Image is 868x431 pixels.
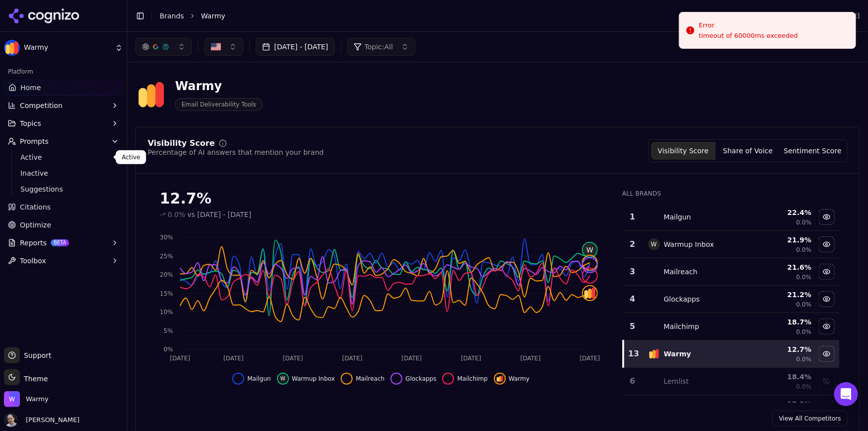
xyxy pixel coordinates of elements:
[796,383,812,391] span: 0.0%
[20,238,47,248] span: Reports
[356,375,385,383] span: Mailreach
[496,375,504,383] img: warmy
[648,238,660,250] span: W
[494,373,530,385] button: Hide warmy data
[664,212,691,222] div: Mailgun
[4,391,48,407] button: Open organization switcher
[583,258,597,272] img: glockapps
[247,375,271,383] span: Mailgun
[405,375,436,383] span: Glockapps
[623,286,840,313] tr: 4glockappsGlockapps21.2%0.0%Hide glockapps data
[834,382,858,406] div: Open Intercom Messenger
[164,346,173,353] tspan: 0%
[279,375,287,383] span: W
[122,153,140,161] p: Active
[20,83,41,93] span: Home
[627,375,638,387] div: 6
[699,20,798,30] div: Error
[201,11,225,21] span: Warmy
[20,136,49,146] span: Prompts
[664,322,699,331] div: Mailchimp
[16,150,111,164] a: Active
[509,375,530,383] span: Warmy
[16,182,111,196] a: Suggestions
[160,290,173,297] tspan: 15%
[401,355,422,362] tspan: [DATE]
[756,317,812,327] div: 18.7 %
[4,413,18,427] img: Erol Azuz
[188,210,252,219] span: vs [DATE] - [DATE]
[796,273,812,281] span: 0.0%
[51,239,69,246] span: BETA
[164,327,173,334] tspan: 5%
[819,291,835,307] button: Hide glockapps data
[4,133,123,149] button: Prompts
[623,258,840,286] tr: 3mailreachMailreach21.6%0.0%Hide mailreach data
[160,309,173,316] tspan: 10%
[580,355,600,362] tspan: [DATE]
[160,190,602,208] div: 12.7%
[651,142,716,160] button: Visibility Score
[160,11,769,21] nav: breadcrumb
[4,199,123,215] a: Citations
[648,211,660,223] img: mailgun
[4,115,123,131] button: Topics
[170,355,191,362] tspan: [DATE]
[232,373,271,385] button: Hide mailgun data
[24,43,111,52] span: Warmy
[623,231,840,258] tr: 2WWarmup Inbox21.9%0.0%Hide warmup inbox data
[457,375,487,383] span: Mailchimp
[4,413,80,427] button: Open user button
[780,142,845,160] button: Sentiment Score
[4,235,123,251] button: ReportsBETA
[20,168,107,178] span: Inactive
[648,266,660,278] img: mailreach
[716,142,780,160] button: Share of Voice
[160,253,173,260] tspan: 25%
[20,220,51,230] span: Optimize
[211,42,221,52] img: United States
[4,64,123,80] div: Platform
[664,376,689,386] div: Lemlist
[4,98,123,113] button: Competition
[819,401,835,417] button: Show lemwarm data
[756,235,812,245] div: 21.9 %
[342,355,363,362] tspan: [DATE]
[4,80,123,96] a: Home
[623,204,840,231] tr: 1mailgunMailgun22.4%0.0%Hide mailgun data
[628,348,638,360] div: 13
[160,12,184,20] a: Brands
[283,355,303,362] tspan: [DATE]
[664,349,691,359] div: Warmy
[20,184,107,194] span: Suggestions
[756,262,812,272] div: 21.6 %
[819,346,835,362] button: Hide warmy data
[520,355,541,362] tspan: [DATE]
[20,202,51,212] span: Citations
[16,166,111,180] a: Inactive
[390,373,436,385] button: Hide glockapps data
[4,253,123,269] button: Toolbox
[627,266,638,278] div: 3
[583,286,597,300] img: warmy
[256,38,335,56] button: [DATE] - [DATE]
[623,395,840,423] tr: 17.2%Show lemwarm data
[756,399,812,409] div: 17.2 %
[20,101,63,110] span: Competition
[622,190,840,198] div: All Brands
[583,256,597,270] img: mailreach
[26,395,48,404] span: Warmy
[365,42,393,52] span: Topic: All
[819,209,835,225] button: Hide mailgun data
[20,152,107,162] span: Active
[444,375,452,383] img: mailchimp
[223,355,244,362] tspan: [DATE]
[756,208,812,217] div: 22.4 %
[648,348,660,360] img: warmy
[796,355,812,363] span: 0.0%
[664,239,714,249] div: Warmup Inbox
[648,375,660,387] img: lemlist
[168,210,186,219] span: 0.0%
[292,375,335,383] span: Warmup Inbox
[796,301,812,309] span: 0.0%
